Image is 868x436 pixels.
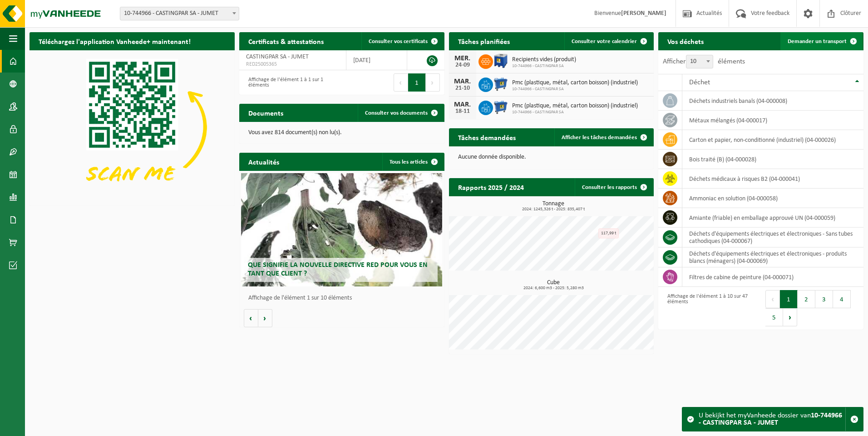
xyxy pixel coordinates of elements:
[512,87,638,92] span: 10-744966 - CASTINGPAR SA
[572,39,637,44] span: Consulter votre calendrier
[382,153,444,171] a: Tous les articles
[120,7,239,20] span: 10-744966 - CASTINGPAR SA - JUMET
[454,280,654,291] h3: Cube
[512,63,576,69] span: 10-744966 - CASTINGPAR SA
[493,53,508,68] img: PB-IC-1000-HPE-00-08
[244,73,337,92] div: Affichage de l'élément 1 à 1 sur 1 éléments
[120,7,239,20] span: 10-744966 - CASTINGPAR SA - JUMET
[682,267,863,287] td: filtres de cabine de peinture (04-000071)
[682,111,863,130] td: métaux mélangés (04-000017)
[454,207,654,212] span: 2024: 1245,326 t - 2025: 835,407 t
[682,150,863,169] td: bois traité (B) (04-000028)
[512,56,576,63] span: Recipients vides (produit)
[765,290,780,308] button: Previous
[686,55,713,68] span: 10
[689,79,710,86] span: Déchet
[454,101,472,108] div: MAR.
[682,228,863,247] td: déchets d'équipements électriques et électroniques - Sans tubes cathodiques (04-000067)
[248,262,428,277] span: Que signifie la nouvelle directive RED pour vous en tant que client ?
[493,99,508,115] img: WB-0660-HPE-BE-01
[239,32,333,50] h2: Certificats & attestations
[699,412,842,426] strong: 10-744966 - CASTINGPAR SA - JUMET
[621,10,666,17] strong: [PERSON_NAME]
[780,290,798,308] button: 1
[682,189,863,208] td: Ammoniac en solution (04-000058)
[454,55,472,62] div: MER.
[682,91,863,111] td: déchets industriels banals (04-000008)
[833,290,851,308] button: 4
[663,289,756,327] div: Affichage de l'élément 1 à 10 sur 47 éléments
[241,173,442,286] a: Que signifie la nouvelle directive RED pour vous en tant que client ?
[682,130,863,150] td: carton et papier, non-conditionné (industriel) (04-000026)
[598,228,619,238] div: 117,99 t
[564,32,653,50] a: Consulter votre calendrier
[783,308,797,326] button: Next
[493,76,508,92] img: WB-0660-HPE-BE-01
[258,309,272,327] button: Volgende
[663,58,745,65] label: Afficher éléments
[449,32,519,50] h2: Tâches planifiées
[394,73,408,92] button: Previous
[780,32,863,50] a: Demander un transport
[246,61,339,68] span: RED25005365
[699,407,845,431] div: U bekijkt het myVanheede dossier van
[682,169,863,189] td: déchets médicaux à risques B2 (04-000041)
[454,85,472,92] div: 21-10
[426,73,440,92] button: Next
[408,73,426,92] button: 1
[454,201,654,212] h3: Tonnage
[454,62,472,68] div: 24-09
[454,286,654,291] span: 2024: 6,600 m3 - 2025: 5,280 m3
[575,178,653,196] a: Consulter les rapports
[815,290,833,308] button: 3
[658,32,713,50] h2: Vos déchets
[346,50,407,70] td: [DATE]
[244,309,258,327] button: Vorige
[365,110,428,116] span: Consulter vos documents
[454,78,472,85] div: MAR.
[369,39,428,44] span: Consulter vos certificats
[30,50,235,204] img: Download de VHEPlus App
[246,53,309,60] span: CASTINGPAR SA - JUMET
[248,295,440,301] p: Affichage de l'élément 1 sur 10 éléments
[512,110,638,115] span: 10-744966 - CASTINGPAR SA
[361,32,444,50] a: Consulter vos certificats
[239,104,292,121] h2: Documents
[239,153,288,170] h2: Actualités
[512,79,638,87] span: Pmc (plastique, métal, carton boisson) (industriel)
[449,128,525,146] h2: Tâches demandées
[358,104,444,122] a: Consulter vos documents
[686,55,713,68] span: 10
[458,154,645,160] p: Aucune donnée disponible.
[798,290,815,308] button: 2
[248,130,435,136] p: Vous avez 814 document(s) non lu(s).
[449,178,533,196] h2: Rapports 2025 / 2024
[682,247,863,267] td: déchets d'équipements électriques et électroniques - produits blancs (ménagers) (04-000069)
[512,102,638,110] span: Pmc (plastique, métal, carton boisson) (industriel)
[765,308,783,326] button: 5
[30,32,200,50] h2: Téléchargez l'application Vanheede+ maintenant!
[682,208,863,228] td: amiante (friable) en emballage approuvé UN (04-000059)
[562,135,637,140] span: Afficher les tâches demandées
[788,39,847,44] span: Demander un transport
[454,108,472,115] div: 18-11
[554,128,653,146] a: Afficher les tâches demandées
